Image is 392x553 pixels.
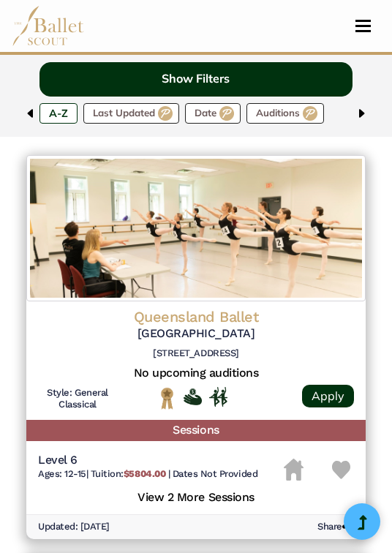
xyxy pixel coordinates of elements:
h6: Updated: [DATE] [38,521,110,533]
img: In Person [209,387,227,406]
label: Date [185,103,241,124]
h6: [STREET_ADDRESS] [38,347,354,360]
img: Logo [26,155,366,301]
button: Toggle navigation [346,19,380,33]
h5: No upcoming auditions [38,366,354,381]
label: A-Z [39,103,78,124]
img: Housing Unavailable [284,459,304,481]
a: Apply [302,385,354,407]
h5: Sessions [26,420,366,441]
img: Heart [332,461,350,479]
label: Auditions [246,103,324,124]
span: Dates Not Provided [173,468,257,479]
h5: View 2 More Sessions [38,486,354,505]
span: Tuition: [91,468,168,479]
b: $5804.00 [124,468,165,479]
button: Show Filters [39,62,353,97]
h6: Share [317,521,354,533]
h5: [GEOGRAPHIC_DATA] [38,326,354,342]
img: National [158,387,176,410]
img: Offers Financial Aid [184,388,202,405]
h5: Level 6 [38,453,257,468]
h6: Style: General Classical [38,387,117,412]
label: Last Updated [83,103,179,124]
h6: | | [38,468,257,481]
h4: Queensland Ballet [38,307,354,326]
span: Ages: 12-15 [38,468,86,479]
